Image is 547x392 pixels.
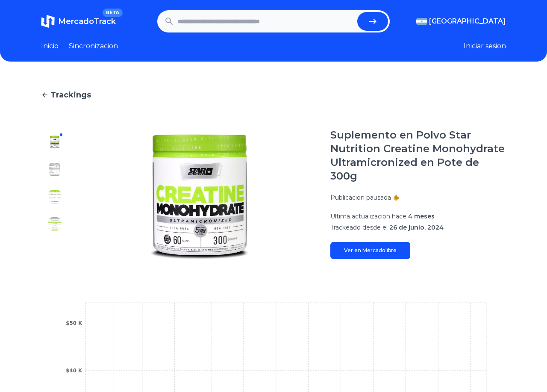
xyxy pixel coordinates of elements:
a: Ver en Mercadolibre [330,242,410,259]
span: Trackings [50,89,91,101]
span: MercadoTrack [58,17,116,26]
a: Trackings [41,89,506,101]
button: [GEOGRAPHIC_DATA] [416,16,506,27]
span: Trackeado desde el [330,224,388,231]
p: Publicacion pausada [330,193,391,202]
img: Suplemento en Polvo Star Nutrition Creatine Monohydrate Ultramicronized en Pote de 300g [48,135,62,149]
img: Suplemento en Polvo Star Nutrition Creatine Monohydrate Ultramicronized en Pote de 300g [48,245,62,258]
span: 26 de junio, 2024 [389,224,444,231]
button: Iniciar sesion [464,41,506,51]
span: BETA [103,9,123,17]
span: 4 meses [408,212,435,220]
tspan: $40 K [66,368,82,374]
img: Suplemento en Polvo Star Nutrition Creatine Monohydrate Ultramicronized en Pote de 300g [85,128,313,265]
span: [GEOGRAPHIC_DATA] [429,16,506,27]
img: MercadoTrack [41,15,55,28]
h1: Suplemento en Polvo Star Nutrition Creatine Monohydrate Ultramicronized en Pote de 300g [330,128,506,183]
tspan: $50 K [66,320,82,326]
img: Suplemento en Polvo Star Nutrition Creatine Monohydrate Ultramicronized en Pote de 300g [48,162,62,176]
span: Ultima actualizacion hace [330,212,406,220]
a: MercadoTrackBETA [41,15,116,28]
a: Sincronizacion [69,41,118,51]
img: Suplemento en Polvo Star Nutrition Creatine Monohydrate Ultramicronized en Pote de 300g [48,190,62,203]
img: Suplemento en Polvo Star Nutrition Creatine Monohydrate Ultramicronized en Pote de 300g [48,217,62,231]
a: Inicio [41,41,59,51]
img: Argentina [416,18,427,25]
